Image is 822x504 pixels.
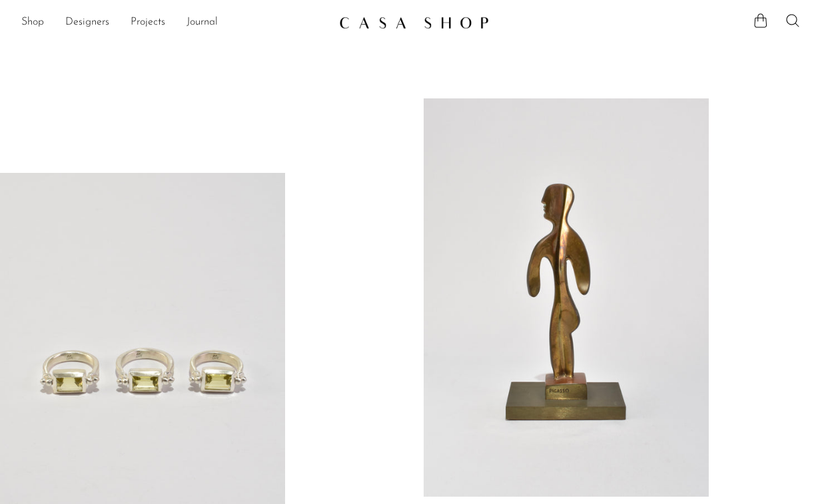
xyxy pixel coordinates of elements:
[21,11,328,34] nav: Desktop navigation
[131,14,165,31] a: Projects
[65,14,109,31] a: Designers
[21,14,44,31] a: Shop
[187,14,218,31] a: Journal
[21,11,328,34] ul: NEW HEADER MENU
